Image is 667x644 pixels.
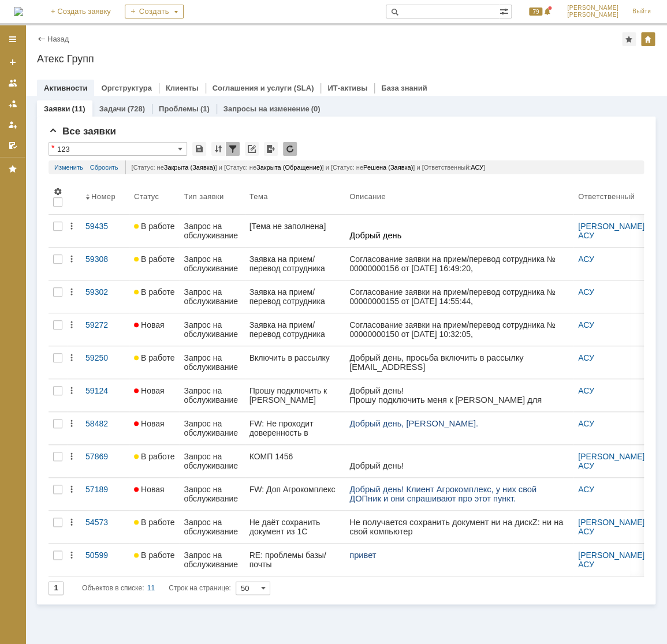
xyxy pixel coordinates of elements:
div: / [578,551,647,569]
a: Активности [44,84,87,92]
span: В работе [134,551,174,560]
a: 59302 [81,280,129,313]
div: (1) [200,104,210,113]
a: Не даёт сохранить документ из 1С [245,511,345,543]
span: : [18,122,21,129]
div: Запрос на обслуживание [184,485,240,503]
a: АСУ [578,527,594,536]
span: Расширенный поиск [500,5,511,16]
a: Запрос на обслуживание [179,280,244,313]
a: Прошу подключить к [PERSON_NAME] [245,379,345,411]
a: [EMAIL_ADDRESS][DOMAIN_NAME] [24,158,154,167]
a: Соглашения и услуги (SLA) [213,84,314,92]
th: Ответственный [573,179,652,215]
a: АСУ [578,231,594,240]
span: В работе [134,452,174,461]
i: Строк на странице: [82,581,231,595]
img: logo [14,7,23,16]
div: / [578,452,647,470]
div: 59272 [85,320,125,330]
span: 79 [529,8,542,16]
a: [Тема не заполнена] [245,215,345,247]
a: Проблемы [159,104,199,113]
a: Назад [47,35,69,43]
span: . [PHONE_NUMBER] [29,114,106,123]
div: Запрос на обслуживание [184,254,240,273]
span: Закрыта (Заявка) [164,164,215,171]
span: [PHONE_NUMBER] доб. 2111 [20,166,139,175]
span: Новая [134,386,165,395]
div: Запрос на обслуживание [184,518,240,536]
div: RE: проблемы базы/почты [249,551,340,569]
a: Новая [129,379,179,411]
div: Сортировка... [211,142,225,156]
div: Действия [67,320,76,330]
span: [PERSON_NAME] [567,5,618,12]
div: Действия [67,386,76,395]
span: Решена (Заявка) [363,164,413,171]
div: Сохранить вид [192,142,206,156]
a: Сбросить [90,160,118,174]
a: Запрос на обслуживание [179,215,244,247]
a: АСУ [578,254,594,264]
a: Заявки на командах [3,74,22,92]
span: Новая [134,485,165,494]
div: Запрос на обслуживание [184,353,240,372]
span: . [16,114,18,123]
a: [PERSON_NAME] [578,222,644,231]
div: 57869 [85,452,125,461]
div: Тип заявки [184,192,223,201]
a: Запрос на обслуживание [179,544,244,576]
a: База знаний [381,84,427,92]
div: Тема [249,192,268,201]
span: mail [6,122,18,129]
div: Добавить в избранное [622,32,636,46]
div: 54573 [85,518,125,527]
a: 57189 [81,478,129,510]
div: Действия [67,452,76,461]
div: 57189 [85,485,125,494]
a: Изменить [54,160,83,174]
span: - [4,122,6,129]
a: @[DOMAIN_NAME] [76,173,150,182]
th: Тема [245,179,345,215]
div: 59435 [85,222,125,231]
th: Номер [81,179,129,215]
a: АСУ [578,560,594,569]
span: . [24,122,26,129]
div: / [578,222,647,240]
a: Включить в рассылку [245,346,345,379]
div: Действия [67,254,76,264]
a: 59124 [81,379,129,411]
a: Заявка на прием/перевод сотрудника [245,248,345,280]
a: АСУ [578,287,594,297]
a: Запрос на обслуживание [179,346,244,379]
div: FW: Не проходит доверенность в [GEOGRAPHIC_DATA] [249,419,340,437]
div: Действия [67,222,76,231]
a: В работе [129,346,179,379]
a: АСУ [578,419,594,428]
a: Клиенты [166,84,199,92]
a: Запрос на обслуживание [179,478,244,510]
a: 59308 [81,248,129,280]
a: Запрос на обслуживание [179,412,244,444]
a: АСУ [578,386,594,395]
div: 50599 [85,551,125,560]
a: Создать заявку [3,53,22,72]
a: 57869 [81,445,129,477]
div: Ответственный [578,192,635,201]
a: Запросы на изменение [223,104,310,113]
div: Запрос на обслуживание [184,287,240,306]
a: d.dmitrov@[DEMOGRAPHIC_DATA]-gr.com [21,122,142,129]
a: [PERSON_NAME] [578,452,644,461]
a: Заявка на прием/перевод сотрудника [245,280,345,313]
a: Запрос на обслуживание [179,248,244,280]
div: Запрос на обслуживание [184,222,240,240]
a: [PERSON_NAME] [578,518,644,527]
span: - [121,122,123,129]
span: @ [46,122,52,129]
a: FW: Доп Агрокомплекс [245,478,345,510]
a: Новая [129,313,179,346]
span: Все заявки [49,126,116,137]
a: Заявка на прием/перевод сотрудника [245,313,345,346]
